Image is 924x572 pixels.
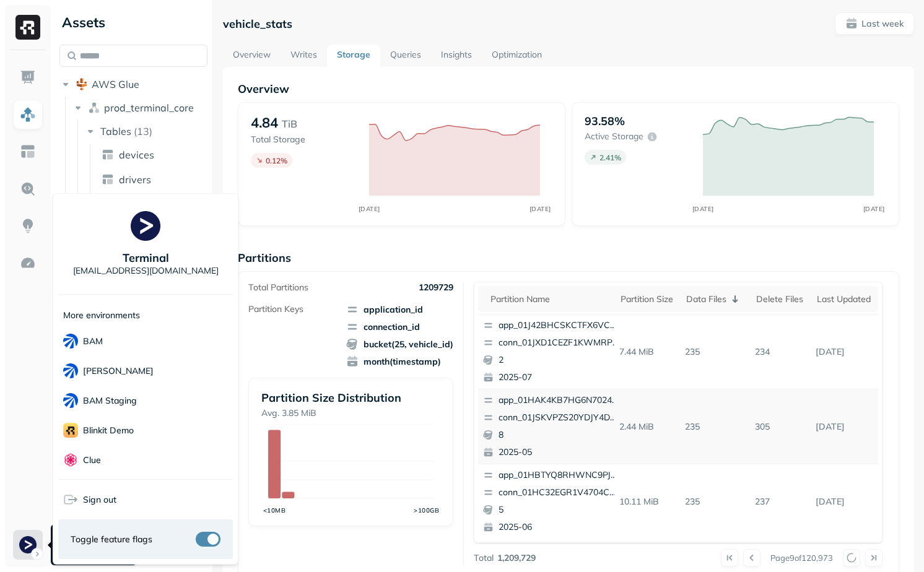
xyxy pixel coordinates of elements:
[83,425,134,436] p: Blinkit Demo
[83,494,116,506] span: Sign out
[83,454,101,466] p: Clue
[73,265,219,277] p: [EMAIL_ADDRESS][DOMAIN_NAME]
[63,453,78,467] img: Clue
[63,334,78,349] img: BAM
[63,310,140,321] p: More environments
[83,365,154,377] p: [PERSON_NAME]
[83,395,137,407] p: BAM Staging
[63,363,78,378] img: BAM Dev
[83,336,103,347] p: BAM
[63,423,78,438] img: Blinkit Demo
[63,393,78,408] img: BAM Staging
[123,251,169,265] p: Terminal
[71,534,152,545] span: Toggle feature flags
[131,211,160,241] img: Terminal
